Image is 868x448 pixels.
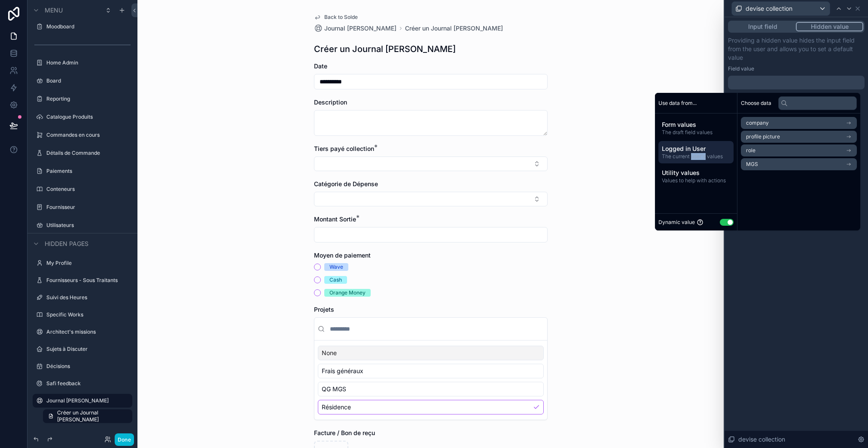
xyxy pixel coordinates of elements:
[46,95,131,102] label: Reporting
[662,120,730,129] span: Form values
[115,433,134,446] button: Done
[314,429,375,436] span: Facture / Bon de reçu
[314,192,548,206] button: Select Button
[662,129,730,136] span: The draft field values
[46,186,131,193] label: Conteneurs
[314,14,358,21] a: Back to Solde
[314,145,374,152] span: Tiers payé collection
[314,62,327,70] span: Date
[746,147,755,154] span: role
[662,177,730,184] span: Values to help with actions
[746,4,792,13] span: devise collection
[796,22,863,31] button: Hidden value
[746,120,769,126] span: company
[46,380,131,387] label: Safi feedback
[731,1,830,16] button: devise collection
[46,346,131,353] label: Sujets à Discuter
[322,385,346,393] span: QG MGS
[57,409,127,423] span: Créer un Journal [PERSON_NAME]
[314,43,456,55] h1: Créer un Journal [PERSON_NAME]
[46,204,131,211] label: Fournisseur
[662,144,730,153] span: Logged in User
[746,161,758,168] span: MGS
[728,65,754,72] label: Field value
[314,341,547,420] div: Suggestions
[46,311,131,318] label: Specific Works
[46,168,131,175] label: Paiements
[728,36,865,62] p: Providing a hidden value hides the input field from the user and allows you to set a default value
[46,363,131,370] label: Décisions
[46,77,131,84] label: Board
[46,150,131,156] label: Détails de Commande
[314,180,378,187] span: Catégorie de Dépense
[45,6,63,15] span: Menu
[729,22,796,31] button: Input field
[741,100,771,107] span: Choose data
[46,260,131,267] label: My Profile
[314,98,347,106] span: Description
[314,215,356,223] span: Montant Sortie
[405,24,503,33] a: Créer un Journal [PERSON_NAME]
[46,114,131,120] label: Catalogue Produits
[324,24,396,33] span: Journal [PERSON_NAME]
[46,222,131,229] label: Utilisateurs
[322,367,363,375] span: Frais généraux
[662,153,730,160] span: The current user's values
[738,435,785,444] span: devise collection
[318,346,544,360] div: None
[658,219,695,226] span: Dynamic value
[46,294,131,301] label: Suivi des Heures
[46,277,131,284] label: Fournisseurs - Sous Traitants
[46,23,131,30] label: Moodboard
[314,24,396,33] a: Journal [PERSON_NAME]
[314,156,548,171] button: Select Button
[43,409,132,423] a: Créer un Journal [PERSON_NAME]
[658,100,697,107] span: Use data from...
[655,114,737,191] div: scrollable content
[746,133,780,140] span: profile picture
[45,239,88,248] span: Hidden pages
[662,169,730,177] span: Utility values
[46,132,131,138] label: Commandes en cours
[46,59,131,66] label: Home Admin
[46,328,131,335] label: Architect's missions
[737,114,860,174] div: scrollable content
[314,252,371,259] span: Moyen de paiement
[314,306,334,313] span: Projets
[46,397,127,404] label: Journal [PERSON_NAME]
[322,403,351,411] span: Résidence
[324,14,358,21] span: Back to Solde
[329,263,343,271] div: Wave
[329,289,365,297] div: Orange Money
[329,276,342,284] div: Cash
